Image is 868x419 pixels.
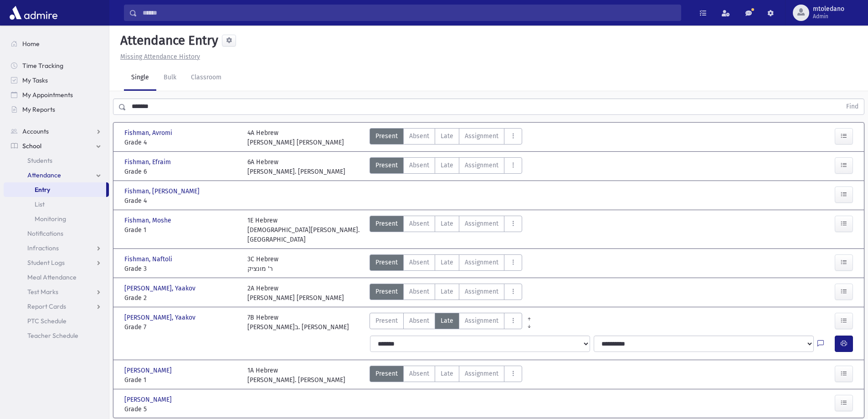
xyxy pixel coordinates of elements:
[7,4,60,22] img: AdmirePro
[4,58,109,73] a: Time Tracking
[375,219,398,228] span: Present
[4,197,109,212] a: List
[375,258,398,267] span: Present
[124,65,156,91] a: Single
[409,131,429,141] span: Absent
[375,369,398,378] span: Present
[137,5,681,21] input: Search
[4,241,109,255] a: Infractions
[4,270,109,285] a: Meal Attendance
[375,160,398,170] span: Present
[409,258,429,267] span: Absent
[22,105,55,114] span: My Reports
[156,65,184,91] a: Bulk
[375,287,398,296] span: Present
[441,369,453,378] span: Late
[441,160,453,170] span: Late
[409,369,429,378] span: Absent
[22,142,41,150] span: School
[441,287,453,296] span: Late
[247,128,344,147] div: 4A Hebrew [PERSON_NAME] [PERSON_NAME]
[27,259,65,267] span: Student Logs
[27,302,66,310] span: Report Cards
[4,255,109,270] a: Student Logs
[465,258,498,267] span: Assignment
[124,128,174,138] span: Fishman, Avromi
[247,313,349,332] div: 7B Hebrew [PERSON_NAME]ב. [PERSON_NAME]
[375,316,398,326] span: Present
[4,153,109,168] a: Students
[117,53,200,61] a: Missing Attendance History
[247,216,361,244] div: 1E Hebrew [DEMOGRAPHIC_DATA][PERSON_NAME]. [GEOGRAPHIC_DATA]
[465,160,498,170] span: Assignment
[4,168,109,182] a: Attendance
[124,322,238,332] span: Grade 7
[124,138,238,147] span: Grade 4
[124,395,174,404] span: [PERSON_NAME]
[409,316,429,326] span: Absent
[841,99,864,114] button: Find
[35,186,50,194] span: Entry
[124,313,197,322] span: [PERSON_NAME], Yaakov
[247,366,345,385] div: 1A Hebrew [PERSON_NAME]. [PERSON_NAME]
[27,273,77,281] span: Meal Attendance
[4,328,109,343] a: Teacher Schedule
[4,285,109,299] a: Test Marks
[22,91,73,99] span: My Appointments
[247,284,344,303] div: 2A Hebrew [PERSON_NAME] [PERSON_NAME]
[4,88,109,102] a: My Appointments
[22,127,49,135] span: Accounts
[441,219,453,228] span: Late
[465,369,498,378] span: Assignment
[27,244,59,252] span: Infractions
[27,331,78,340] span: Teacher Schedule
[441,316,453,326] span: Late
[813,5,844,13] span: mtoledano
[370,157,522,176] div: AttTypes
[370,128,522,147] div: AttTypes
[465,219,498,228] span: Assignment
[247,157,345,176] div: 6A Hebrew [PERSON_NAME]. [PERSON_NAME]
[4,124,109,139] a: Accounts
[465,131,498,141] span: Assignment
[35,200,45,208] span: List
[4,212,109,226] a: Monitoring
[124,186,201,196] span: Fishman, [PERSON_NAME]
[27,229,63,238] span: Notifications
[370,313,522,332] div: AttTypes
[27,171,61,179] span: Attendance
[375,131,398,141] span: Present
[370,254,522,274] div: AttTypes
[441,131,453,141] span: Late
[409,287,429,296] span: Absent
[4,102,109,117] a: My Reports
[120,53,200,61] u: Missing Attendance History
[4,73,109,88] a: My Tasks
[27,288,58,296] span: Test Marks
[27,156,52,165] span: Students
[22,76,48,84] span: My Tasks
[117,33,218,48] h5: Attendance Entry
[465,316,498,326] span: Assignment
[27,317,67,325] span: PTC Schedule
[465,287,498,296] span: Assignment
[4,182,106,197] a: Entry
[22,62,63,70] span: Time Tracking
[124,157,173,167] span: Fishman, Efraim
[4,299,109,314] a: Report Cards
[124,167,238,176] span: Grade 6
[370,216,522,244] div: AttTypes
[4,139,109,153] a: School
[124,366,174,375] span: [PERSON_NAME]
[124,284,197,293] span: [PERSON_NAME], Yaakov
[409,160,429,170] span: Absent
[184,65,229,91] a: Classroom
[124,216,173,225] span: Fishman, Moshe
[813,13,844,20] span: Admin
[35,215,66,223] span: Monitoring
[247,254,278,274] div: 3C Hebrew ר' מונציק
[22,40,40,48] span: Home
[4,314,109,328] a: PTC Schedule
[441,258,453,267] span: Late
[124,225,238,235] span: Grade 1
